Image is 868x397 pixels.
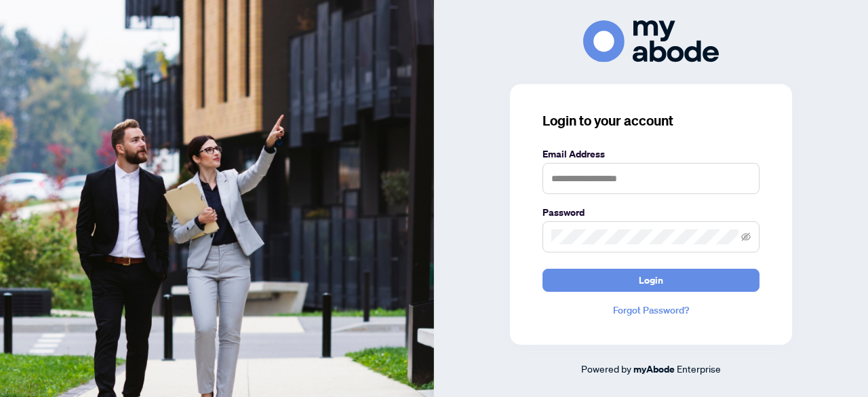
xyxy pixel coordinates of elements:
a: myAbode [633,362,675,377]
label: Password [542,205,759,220]
label: Email Address [542,147,759,162]
span: eye-invisible [741,232,751,242]
a: Forgot Password? [542,303,759,318]
img: ma-logo [583,20,719,62]
span: Powered by [581,362,631,375]
button: Login [542,269,759,292]
span: Login [639,269,663,291]
h3: Login to your account [542,111,759,130]
span: Enterprise [677,362,721,375]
